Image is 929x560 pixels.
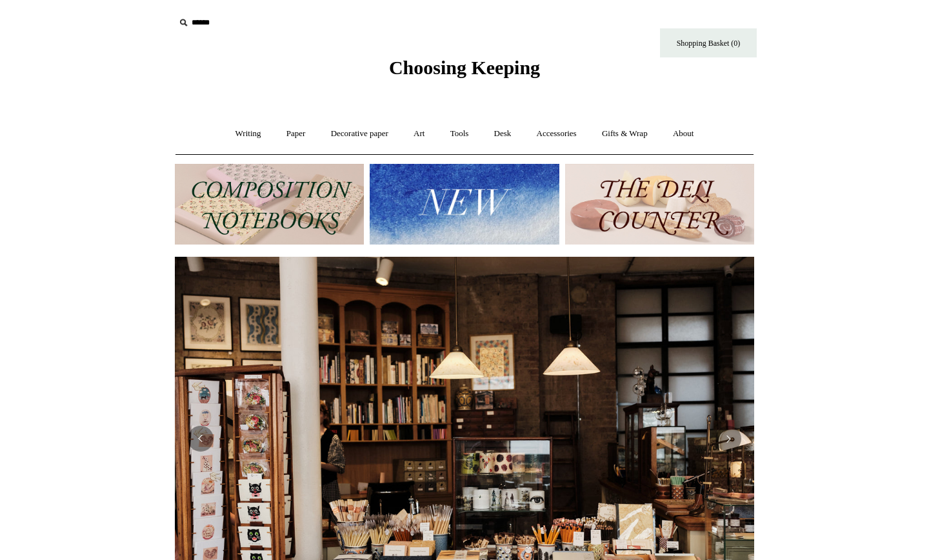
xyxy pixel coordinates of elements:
a: Shopping Basket (0) [660,28,757,57]
button: Next [715,426,741,452]
a: Desk [483,117,523,151]
a: Gifts & Wrap [590,117,659,151]
a: Decorative paper [319,117,400,151]
img: The Deli Counter [565,164,754,245]
a: Accessories [525,117,588,151]
a: About [661,117,706,151]
img: 202302 Composition ledgers.jpg__PID:69722ee6-fa44-49dd-a067-31375e5d54ec [175,164,364,245]
img: New.jpg__PID:f73bdf93-380a-4a35-bcfe-7823039498e1 [370,164,559,245]
span: Choosing Keeping [389,57,540,78]
a: Tools [439,117,481,151]
button: Previous [188,426,214,452]
a: Choosing Keeping [389,67,540,76]
a: Paper [275,117,317,151]
a: Writing [224,117,273,151]
a: Art [402,117,436,151]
